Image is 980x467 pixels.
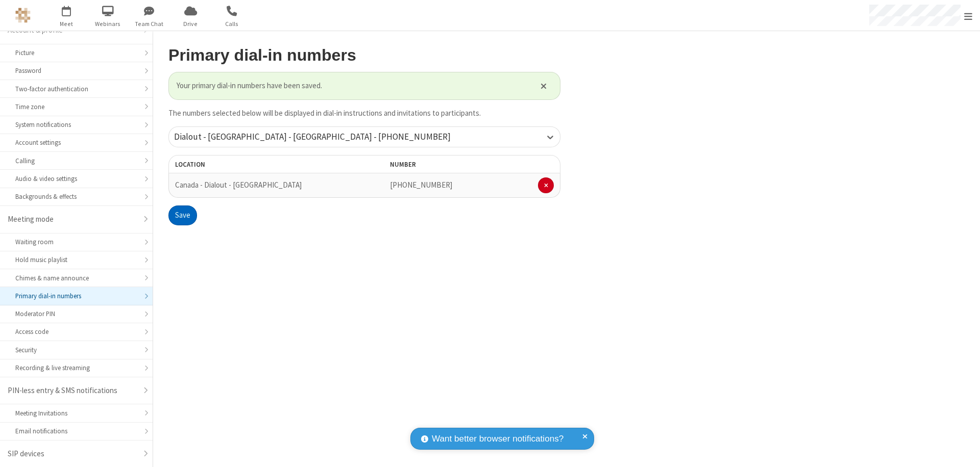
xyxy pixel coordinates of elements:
div: Recording & live streaming [15,363,137,373]
div: Time zone [15,102,137,112]
span: Webinars [89,19,127,29]
div: Moderator PIN [15,309,137,319]
div: Picture [15,48,137,58]
div: Access code [15,327,137,336]
div: Meeting mode [8,214,137,225]
span: [PHONE_NUMBER] [390,180,452,190]
span: Team Chat [130,19,168,29]
span: Your primary dial-in numbers have been saved. [177,80,528,92]
div: Meeting Invitations [15,408,137,418]
div: Two-factor authentication [15,84,137,94]
th: Location [168,155,325,173]
div: Security [15,345,137,355]
span: Drive [171,19,210,29]
div: Audio & video settings [15,174,137,184]
span: Calls [213,19,251,29]
div: Account settings [15,138,137,147]
span: Meet [47,19,86,29]
div: Password [15,66,137,75]
h2: Primary dial-in numbers [168,46,560,64]
button: Save [168,205,197,226]
div: Chimes & name announce [15,273,137,283]
div: Primary dial-in numbers [15,291,137,301]
div: Email notifications [15,426,137,436]
img: QA Selenium DO NOT DELETE OR CHANGE [15,8,31,23]
div: PIN-less entry & SMS notifications [8,385,137,397]
div: Calling [15,156,137,166]
div: System notifications [15,120,137,129]
td: Canada - Dialout - [GEOGRAPHIC_DATA] [168,173,325,197]
div: Backgrounds & effects [15,192,137,201]
span: Dialout - [GEOGRAPHIC_DATA] - [GEOGRAPHIC_DATA] - [PHONE_NUMBER] [174,131,451,142]
div: Hold music playlist [15,255,137,265]
div: Waiting room [15,237,137,247]
button: Close alert [535,78,552,93]
div: SIP devices [8,448,137,460]
span: Want better browser notifications? [432,432,563,446]
p: The numbers selected below will be displayed in dial-in instructions and invitations to participa... [168,108,560,119]
th: Number [384,155,560,173]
